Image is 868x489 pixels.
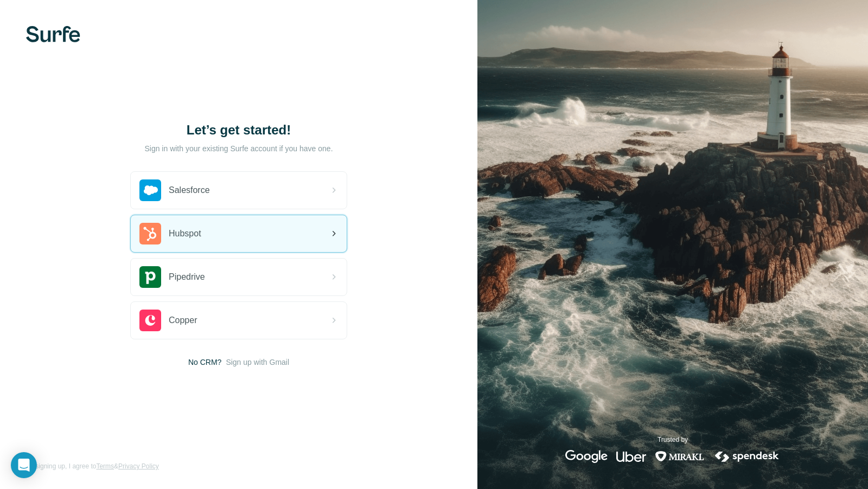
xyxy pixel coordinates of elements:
[139,179,161,201] img: salesforce's logo
[169,227,201,240] span: Hubspot
[169,314,197,327] span: Copper
[26,461,159,471] span: By signing up, I agree to &
[139,266,161,288] img: pipedrive's logo
[658,435,688,445] p: Trusted by
[616,450,646,463] img: uber's logo
[565,450,608,463] img: google's logo
[118,462,159,470] a: Privacy Policy
[713,450,781,463] img: spendesk's logo
[130,121,347,139] h1: Let’s get started!
[96,462,114,470] a: Terms
[188,357,221,368] span: No CRM?
[139,223,161,244] img: hubspot's logo
[226,357,289,368] button: Sign up with Gmail
[169,184,210,197] span: Salesforce
[144,143,333,154] p: Sign in with your existing Surfe account if you have one.
[169,271,205,284] span: Pipedrive
[11,452,37,478] div: Open Intercom Messenger
[655,450,705,463] img: mirakl's logo
[139,310,161,331] img: copper's logo
[26,26,80,42] img: Surfe's logo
